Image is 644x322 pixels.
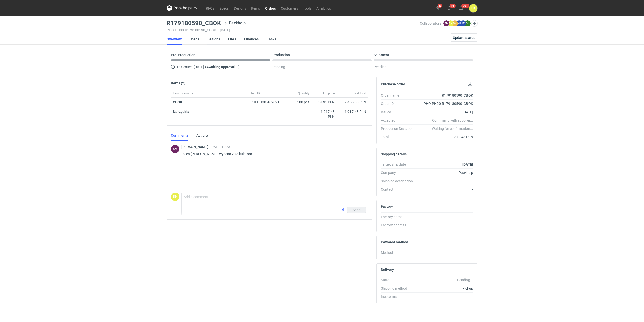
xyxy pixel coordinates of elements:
[464,20,471,26] figcaption: OŁ
[181,151,364,157] p: Dzień [PERSON_NAME], wycena z kalkulatora
[418,187,473,192] div: -
[181,145,210,149] span: [PERSON_NAME]
[339,109,366,114] div: 1 917.43 PLN
[278,5,301,11] a: Customers
[206,65,238,69] strong: Awaiting approval...
[171,193,179,201] div: Dominika Kaczyńska
[210,145,230,149] span: [DATE] 12:23
[286,98,311,107] div: 500 pcs
[381,214,418,219] div: Factory name
[381,277,418,282] div: State
[420,21,441,25] span: Collaborators
[381,152,407,156] h2: Shipping details
[347,207,366,213] button: Send
[314,5,333,11] a: Analytics
[381,240,408,244] h2: Payment method
[381,162,418,167] div: Target ship date
[381,110,418,115] div: Issued
[171,53,195,57] p: Pre-Production
[381,93,418,98] div: Order name
[418,110,473,115] div: [DATE]
[228,33,236,45] a: Files
[381,250,418,255] div: Method
[322,91,335,95] span: Unit price
[467,81,473,87] button: Download PO
[381,101,418,106] div: Order ID
[250,100,284,105] div: PHI-PH00-A09021
[171,145,179,153] figcaption: SM
[217,28,219,32] span: •
[167,28,420,32] div: PHO-PH00-R179180590_CBOK [DATE]
[448,20,454,26] figcaption: DK
[249,5,262,11] a: Items
[418,214,473,219] div: -
[462,162,473,166] strong: [DATE]
[381,118,418,123] div: Accepted
[381,82,405,86] h2: Purchase order
[301,5,314,11] a: Tools
[456,20,462,26] figcaption: MK
[167,33,182,45] a: Overview
[418,93,473,98] div: R179180590_CBOK
[381,126,418,131] div: Production Deviation
[453,36,475,39] span: Update status
[381,178,418,184] div: Shipping destination
[460,20,466,26] figcaption: JZ
[432,126,473,131] em: Waiting for confirmation...
[354,91,366,95] span: Net total
[381,223,418,228] div: Factory address
[418,101,473,106] div: PHO-PH00-R179180590_CBOK
[457,278,473,282] em: Pending...
[207,33,220,45] a: Designs
[250,91,260,95] span: Item ID
[173,91,193,95] span: Item nickname
[418,286,473,291] div: Pickup
[272,53,290,57] p: Production
[244,33,259,45] a: Finances
[272,64,288,70] span: Pending...
[374,53,389,57] p: Shipment
[433,4,442,12] button: 5
[194,64,204,70] span: [DATE]
[171,193,179,201] figcaption: DK
[381,134,418,139] div: Total
[223,20,246,26] div: Packhelp
[418,250,473,255] div: -
[238,65,240,69] span: )
[196,130,209,141] a: Activity
[381,170,418,175] div: Company
[471,20,478,27] button: Edit collaborators
[451,33,477,42] button: Update status
[418,294,473,299] div: -
[205,65,206,69] span: (
[173,100,182,104] a: CBOK
[217,5,231,11] a: Specs
[469,4,477,12] button: DK
[457,4,465,12] button: 99+
[313,109,335,119] div: 1 917.43 PLN
[418,170,473,175] div: Packhelp
[381,286,418,291] div: Shipping method
[171,130,188,141] a: Comments
[418,223,473,228] div: -
[173,110,189,114] strong: Narzędzia
[418,134,473,139] div: 9 372.43 PLN
[381,294,418,299] div: Incoterms
[353,208,361,212] span: Send
[469,4,477,12] div: Dominika Kaczyńska
[452,20,458,26] figcaption: BN
[167,5,197,11] svg: Packhelp Pro
[231,5,249,11] a: Designs
[374,64,473,70] div: Pending...
[381,187,418,192] div: Contact
[298,91,309,95] span: Quantity
[190,33,199,45] a: Specs
[432,118,473,122] em: Confirming with supplier...
[381,204,393,208] h2: Factory
[339,100,366,105] div: 7 455.00 PLN
[443,20,449,26] figcaption: SM
[445,4,453,12] button: 91
[381,268,394,272] h2: Delivery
